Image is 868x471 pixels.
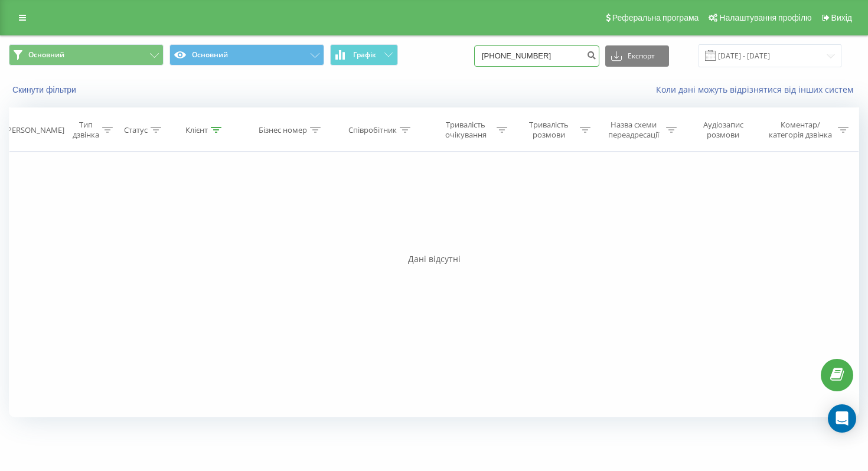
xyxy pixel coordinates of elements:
span: Графік [353,51,376,59]
button: Графік [330,44,398,66]
div: Клієнт [185,125,208,135]
div: Дані відсутні [9,253,859,265]
div: Коментар/категорія дзвінка [766,120,835,140]
div: Тип дзвінка [73,120,99,140]
div: Бізнес номер [259,125,307,135]
span: Реферальна програма [612,13,699,22]
div: Назва схеми переадресації [604,120,663,140]
button: Скинути фільтри [9,84,82,95]
span: Вихід [831,13,852,22]
div: [PERSON_NAME] [5,125,64,135]
div: Тривалість очікування [438,120,494,140]
div: Співробітник [348,125,397,135]
div: Тривалість розмови [521,120,577,140]
button: Експорт [605,45,669,67]
span: Основний [28,50,64,60]
input: Пошук за номером [474,45,599,67]
button: Основний [169,44,324,66]
div: Аудіозапис розмови [690,120,756,140]
a: Коли дані можуть відрізнятися вiд інших систем [656,84,859,95]
div: Статус [124,125,148,135]
button: Основний [9,44,164,66]
div: Open Intercom Messenger [828,404,856,433]
span: Налаштування профілю [719,13,811,22]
